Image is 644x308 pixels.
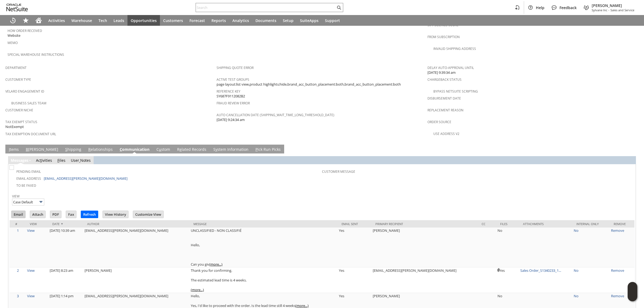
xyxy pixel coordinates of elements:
span: Sales and Service [610,8,634,12]
td: Yes [338,267,372,293]
td: [PERSON_NAME] [371,228,478,267]
span: Website [8,33,20,38]
a: Items [8,147,20,153]
span: Activities [48,18,65,23]
span: e [180,147,182,152]
svg: Home [35,17,42,24]
a: From Subscription [427,35,460,39]
a: Velaro Engagement ID [5,89,44,94]
a: SuiteApps [297,15,322,26]
td: Thank you for confirming. The estimated lead time is 4 weeks. [189,267,338,293]
a: Active Test Groups [217,77,249,82]
span: Sylvane Inc [592,8,607,12]
a: Customer Message [322,169,355,174]
a: Order Source [427,120,451,124]
iframe: Click here to launch Oracle Guided Learning Help Panel [628,282,637,301]
span: S [65,147,67,152]
td: No [496,228,519,267]
a: Email Address [16,176,41,181]
div: Date [52,222,79,226]
span: Leads [114,18,124,23]
a: Related Records [176,147,208,153]
a: (more...) [209,262,222,267]
a: Disbursement Date [427,96,461,101]
span: [PERSON_NAME] [592,3,634,8]
span: P [255,147,258,152]
span: SuiteApps [300,18,319,23]
a: To Be Faxed [16,183,36,188]
a: Analytics [229,15,252,26]
a: (more...) [295,303,309,308]
a: Invalid Shipping Address [433,46,476,51]
a: Bypass NetSuite Scripting [433,89,478,94]
span: SY687F9112082B2 [217,94,245,99]
span: NotExempt [5,124,24,129]
a: System Information [212,147,250,153]
a: Opportunities [127,15,160,26]
a: Customer Niche [5,108,33,112]
a: Auto Cancellation Date (shipping_wait_time_long_threshold_date) [217,113,334,117]
a: Chargeback Status [427,77,462,82]
input: Email [12,211,25,218]
span: - [608,8,609,12]
td: [DATE] 10:39 am [48,228,83,267]
a: Business Sales Team [11,101,46,105]
a: Forecast [186,15,208,26]
span: Forecast [189,18,205,23]
span: Help [536,5,544,10]
a: Remove [611,294,624,298]
a: Recent Records [6,15,19,26]
a: No [574,294,579,298]
a: Shipping [64,147,83,153]
a: Leads [110,15,127,26]
a: Fraud Review Error [217,101,250,105]
a: Pick Run Picks [254,147,282,153]
a: Sales Order_S1340233_1... [520,268,561,273]
input: View History [103,211,128,218]
svg: logo [6,4,28,11]
a: [EMAIL_ADDRESS][PERSON_NAME][DOMAIN_NAME] [44,176,127,181]
span: t [40,158,42,163]
div: Remove [614,222,630,226]
a: Setup [280,15,297,26]
a: Tax Exemption Document URL [5,132,56,136]
svg: Shortcuts [23,17,29,24]
div: Internal Only [576,222,606,226]
a: 3 [17,294,19,298]
a: Delay Auto-Approval Until [427,65,474,70]
span: I [9,147,10,152]
span: Setup [283,18,294,23]
a: View [12,194,20,199]
div: View [30,222,44,226]
span: page layout:list view,product highlights:hide,brand_acc_button_placement:both,brand_acc_button_pl... [217,82,401,87]
input: Customize View [133,211,163,218]
div: Author [87,222,185,226]
a: View [27,294,35,298]
span: u [159,147,161,152]
input: Search [196,4,336,11]
a: Documents [252,15,280,26]
a: Use Address V2 [433,131,459,136]
span: Support [325,18,340,23]
a: 1 [17,228,19,233]
span: C [120,147,122,152]
a: Files [57,158,65,163]
a: Warehouse [68,15,95,26]
span: F [57,158,59,163]
div: Files [500,222,515,226]
span: [DATE] 9:39:34 am [427,70,456,75]
span: Reports [211,18,226,23]
span: y [215,147,217,152]
span: Documents [255,18,276,23]
a: Memo [8,41,18,45]
input: PDF [50,211,61,218]
div: Cc [482,222,492,226]
a: Support [322,15,343,26]
a: Remove [611,268,624,273]
a: Custom [155,147,171,153]
input: Case Default [12,199,44,206]
span: [DATE] 9:24:34 am [217,117,245,122]
div: Primary Recipient [375,222,474,226]
input: Fax [66,211,76,218]
div: Shortcuts [19,15,32,26]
